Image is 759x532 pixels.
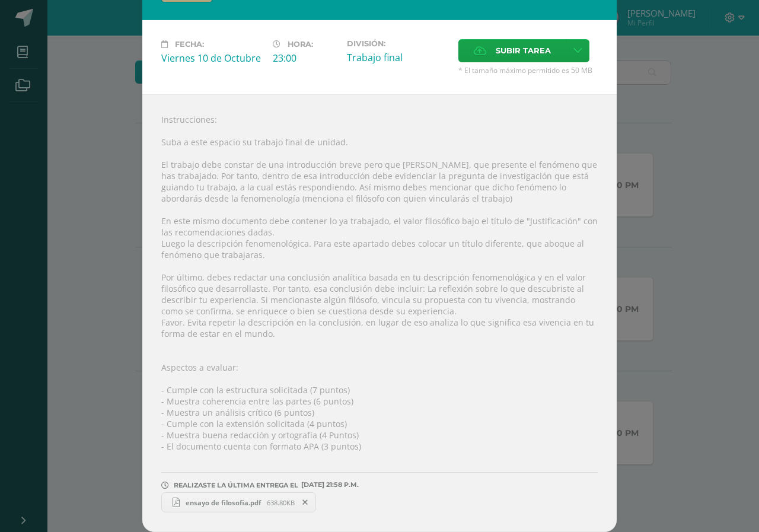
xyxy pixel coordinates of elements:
[347,39,449,48] label: División:
[295,496,315,509] span: Remover entrega
[142,94,617,532] div: Instrucciones: Suba a este espacio su trabajo final de unidad. El trabajo debe constar de una int...
[267,498,295,507] span: 638.80KB
[175,40,204,49] span: Fecha:
[288,40,313,49] span: Hora:
[273,52,337,65] div: 23:00
[458,65,598,75] span: * El tamaño máximo permitido es 50 MB
[161,52,263,65] div: Viernes 10 de Octubre
[496,40,551,62] span: Subir tarea
[161,492,316,512] a: ensayo de filosofia.pdf 638.80KB
[180,498,267,507] span: ensayo de filosofia.pdf
[347,51,449,64] div: Trabajo final
[174,481,298,489] span: REALIZASTE LA ÚLTIMA ENTREGA EL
